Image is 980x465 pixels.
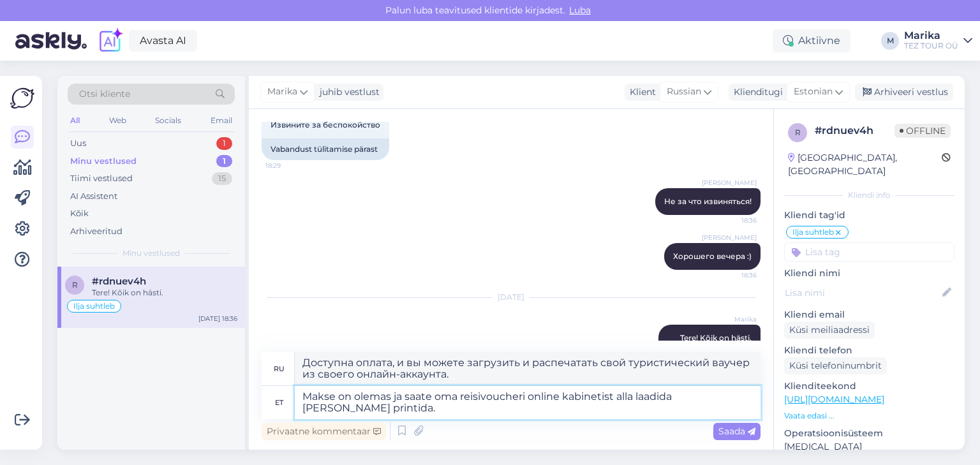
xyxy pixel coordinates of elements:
span: r [795,128,801,137]
div: Kliendi info [784,189,954,201]
span: 18:36 [709,216,757,225]
img: explore-ai [97,27,124,54]
div: Küsi meiliaadressi [784,321,875,339]
a: Avasta AI [129,30,197,52]
div: 1 [216,155,232,168]
span: Marika [267,85,297,99]
p: Operatsioonisüsteem [784,427,954,440]
div: juhib vestlust [315,85,380,99]
div: # rdnuev4h [815,123,895,138]
div: Email [208,112,235,129]
div: Privaatne kommentaar [262,423,386,440]
span: Luba [565,4,595,16]
span: Estonian [794,85,833,99]
div: ru [274,358,285,380]
p: Kliendi email [784,308,954,321]
div: Küsi telefoninumbrit [784,357,887,374]
div: Tiimi vestlused [70,172,133,185]
span: 18:36 [709,270,757,280]
span: Minu vestlused [122,247,180,259]
span: [PERSON_NAME] [702,233,757,242]
div: et [275,392,283,413]
p: Kliendi nimi [784,267,954,280]
span: Хорошего вечера :) [673,251,752,261]
span: Ilja suhtleb [73,302,115,310]
div: AI Assistent [70,190,117,203]
input: Lisa nimi [785,286,940,300]
p: Kliendi telefon [784,344,954,357]
span: Marika [709,314,757,324]
p: Vaata edasi ... [784,410,954,422]
p: Klienditeekond [784,380,954,393]
div: Socials [152,112,184,129]
div: [GEOGRAPHIC_DATA], [GEOGRAPHIC_DATA] [788,151,942,178]
p: [MEDICAL_DATA] [784,440,954,454]
textarea: Доступна оплата, и вы можете загрузить и распечатать свой туристический ваучер из своего онлайн-а... [295,352,761,385]
div: M [881,32,899,50]
span: Saada [718,425,755,437]
div: 15 [212,172,232,185]
span: Извините за беспокойство [271,120,380,129]
div: [DATE] [262,292,761,303]
div: Tere! Kõik on hästi. [92,287,237,299]
a: [URL][DOMAIN_NAME] [784,394,884,405]
div: Uus [70,137,86,150]
div: [DATE] 18:36 [198,314,237,323]
div: Marika [904,31,958,41]
textarea: Makse on olemas ja saate oma reisivoucheri online kabinetist alla laadida [PERSON_NAME] printida. [295,386,761,419]
span: Otsi kliente [79,87,130,101]
div: 1 [216,137,232,150]
div: All [68,112,82,129]
div: Vabandust tülitamise pärast [262,138,389,160]
span: Offline [895,124,951,138]
span: Tere! Kõik on hästi. [680,333,752,343]
span: [PERSON_NAME] [702,178,757,188]
span: Ilja suhtleb [792,228,834,236]
span: Russian [667,85,701,99]
span: #rdnuev4h [92,276,146,287]
span: r [72,280,78,290]
div: Arhiveeri vestlus [855,84,953,101]
div: Klient [625,85,656,99]
p: Kliendi tag'id [784,209,954,222]
span: Не за что извиняться! [664,196,752,206]
div: TEZ TOUR OÜ [904,41,958,51]
div: Klienditugi [729,85,783,99]
div: Kõik [70,207,89,220]
a: MarikaTEZ TOUR OÜ [904,31,972,51]
span: 18:29 [265,161,313,170]
div: Web [107,112,129,129]
input: Lisa tag [784,242,954,262]
div: Aktiivne [773,29,850,52]
img: Askly Logo [10,86,34,110]
div: Arhiveeritud [70,225,122,238]
div: Minu vestlused [70,155,137,168]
